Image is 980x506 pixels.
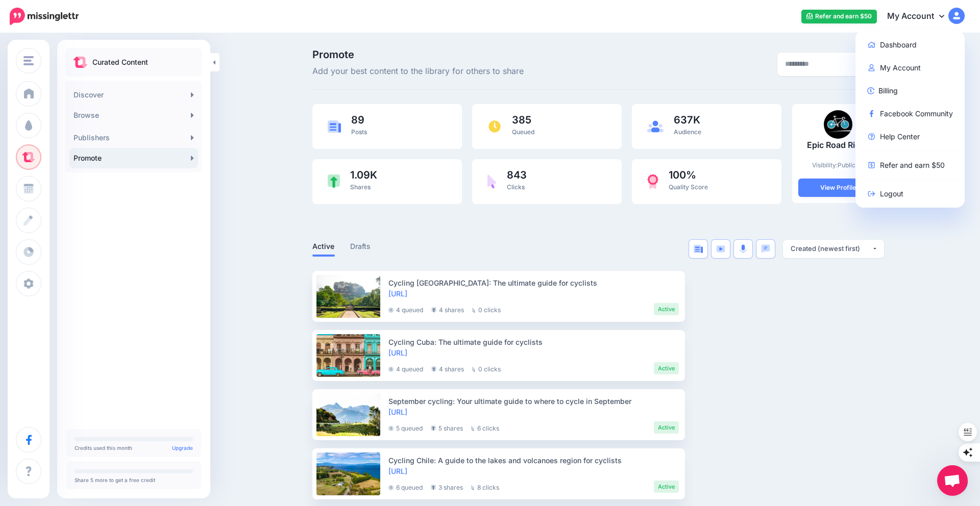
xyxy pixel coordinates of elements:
a: View Profile [798,179,878,197]
a: Public [838,161,864,169]
img: prize-red.png [647,174,658,189]
a: Active [312,240,335,252]
a: Billing [860,81,961,100]
div: My Account [855,31,965,208]
p: Curated Content [92,56,148,68]
span: Shares [350,183,371,191]
span: Add your best content to the library for others to share [312,65,524,78]
img: revenue-blue.png [867,87,874,94]
li: 5 shares [431,421,463,434]
span: 385 [512,115,534,125]
img: pointer-grey.png [471,426,475,431]
a: [URL] [388,467,407,475]
span: Quality Score [669,183,708,191]
span: Queued [512,128,534,136]
img: share-grey.png [431,366,436,372]
span: 100% [669,170,708,180]
a: Discover [69,85,198,105]
img: share-grey.png [431,307,436,313]
a: [URL] [388,408,407,416]
img: article-blue.png [328,120,341,132]
li: 6 clicks [471,421,499,434]
li: Active [654,303,679,315]
img: pointer-grey.png [472,367,476,372]
img: pointer-grey.png [472,308,476,313]
img: pointer-purple.png [487,174,497,189]
img: article-blue.png [694,245,703,253]
img: users-blue.png [647,120,664,133]
span: 1.09K [350,170,377,180]
img: curate.png [73,57,87,68]
li: 4 queued [388,362,423,374]
li: Active [654,362,679,374]
div: Cycling Cuba: The ultimate guide for cyclists [388,337,679,347]
li: 0 clicks [472,303,501,315]
img: share-green.png [328,174,340,188]
img: chat-square-blue.png [761,244,770,253]
a: Logout [860,184,961,204]
img: share-grey.png [431,425,436,431]
li: 3 shares [431,480,463,493]
a: My Account [860,58,961,78]
li: 5 queued [388,421,423,434]
div: Cycling [GEOGRAPHIC_DATA]: The ultimate guide for cyclists [388,277,679,288]
img: Missinglettr [10,8,79,25]
img: clock-grey-darker.png [388,426,394,431]
p: Visibility: [798,160,878,170]
li: 4 shares [431,303,464,315]
a: Facebook Community [860,104,961,123]
span: 843 [507,170,527,180]
a: [URL] [388,348,407,357]
img: clock-grey-darker.png [388,308,394,313]
a: Drafts [350,240,371,252]
a: Promote [69,148,198,168]
li: 4 queued [388,303,423,315]
a: [URL] [388,289,407,298]
span: 637K [674,115,701,125]
li: Active [654,480,679,493]
a: Dashboard [860,35,961,55]
img: pointer-grey.png [471,485,475,490]
p: Epic Road Rides [798,139,878,152]
img: 24232455_1656022774460514_806361043405941070_n-bsa87931_thumb.png [824,110,852,139]
a: My Account [877,4,965,29]
li: 8 clicks [471,480,499,493]
span: Posts [351,128,367,136]
a: Help Center [860,127,961,146]
img: clock.png [487,119,502,134]
span: 89 [351,115,367,125]
img: menu.png [23,56,34,65]
li: 0 clicks [472,362,501,374]
div: Created (newest first) [791,244,872,254]
img: video-blue.png [716,245,725,252]
span: Clicks [507,183,525,191]
img: share-grey.png [431,485,436,490]
button: Created (newest first) [783,240,884,258]
a: Browse [69,105,198,125]
img: clock-grey-darker.png [388,485,394,490]
div: Cycling Chile: A guide to the lakes and volcanoes region for cyclists [388,455,679,466]
li: 6 queued [388,480,423,493]
div: Open chat [937,465,968,496]
a: Publishers [69,128,198,148]
img: microphone.png [740,244,747,254]
div: September cycling: Your ultimate guide to where to cycle in September [388,396,679,407]
span: Promote [312,49,524,60]
li: 4 shares [431,362,464,374]
a: Refer and earn $50 [860,155,961,175]
img: clock-grey-darker.png [388,367,394,372]
a: Refer and earn $50 [801,10,877,23]
span: Audience [674,128,701,136]
li: Active [654,421,679,434]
